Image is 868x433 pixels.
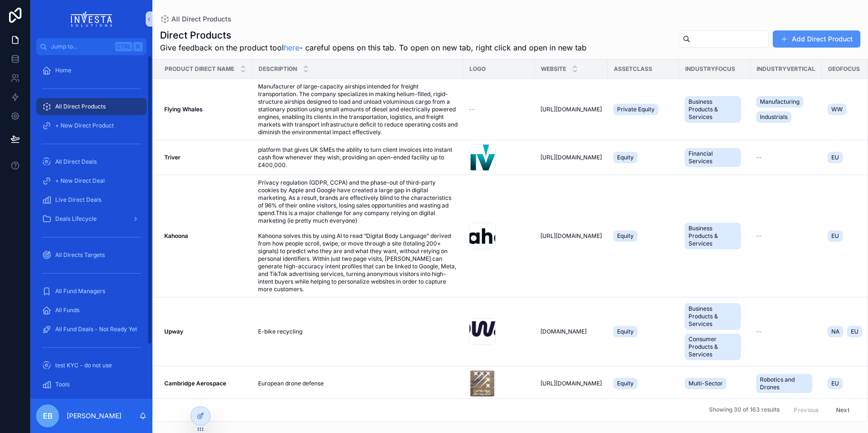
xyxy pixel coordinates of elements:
[540,154,602,161] a: [URL][DOMAIN_NAME]
[258,380,324,387] span: European drone defense
[760,113,788,121] span: Industrials
[164,380,226,387] strong: Cambridge Aerospace
[756,328,816,335] a: --
[115,42,132,51] span: Ctrl
[540,328,587,335] span: [DOMAIN_NAME]
[258,146,458,169] a: platform that gives UK SMEs the ability to turn client invoices into instant cash flow whenever t...
[164,106,203,113] strong: Flying Whales
[258,328,458,335] a: E-bike recycling
[617,232,634,240] span: Equity
[685,146,745,169] a: Financial Services
[613,228,673,244] a: Equity
[756,328,762,335] span: --
[757,65,815,73] span: IndustryVertical
[688,305,737,328] span: Business Products & Services
[55,362,112,369] span: test KYC - do not use
[55,381,70,388] span: Tools
[51,43,111,50] span: Jump to...
[36,191,147,208] a: Live Direct Deals
[164,328,183,335] strong: Upway
[613,150,673,165] a: Equity
[685,94,745,125] a: Business Products & Services
[829,403,856,417] button: Next
[685,65,735,73] span: IndustryFocus
[688,150,737,165] span: Financial Services
[756,232,762,240] span: --
[165,65,234,73] span: Product Direct Name
[613,376,673,391] a: Equity
[617,328,634,335] span: Equity
[685,301,745,362] a: Business Products & ServicesConsumer Products & Services
[160,29,587,42] h1: Direct Products
[55,67,71,74] span: Home
[55,103,106,110] span: All Direct Products
[617,154,634,161] span: Equity
[164,328,247,335] a: Upway
[828,65,860,73] span: GeoFocus
[55,177,105,185] span: + New Direct Deal
[773,30,860,48] button: Add Direct Product
[617,106,655,113] span: Private Equity
[36,283,147,300] a: All Fund Managers
[36,172,147,189] a: + New Direct Deal
[469,106,529,113] a: --
[71,11,112,27] img: App logo
[540,380,602,387] span: [URL][DOMAIN_NAME]
[258,179,458,293] a: Privacy regulation (GDPR, CCPA) and the phase-out of third-party cookies by Apple and Google have...
[164,154,247,161] a: Triver
[164,154,180,161] strong: Triver
[36,376,147,393] a: Tools
[30,55,152,399] div: scrollable content
[760,376,808,391] span: Robotics and Drones
[688,380,723,387] span: Multi-Sector
[55,158,97,166] span: All Direct Deals
[55,325,137,333] span: All Fund Deals - Not Ready Yet
[541,65,566,73] span: Website
[36,98,147,115] a: All Direct Products
[55,287,105,295] span: All Fund Managers
[613,324,673,339] a: Equity
[851,328,858,335] span: EU
[685,376,745,391] a: Multi-Sector
[760,98,799,106] span: Manufacturing
[756,372,816,395] a: Robotics and Drones
[258,380,458,387] a: European drone defense
[164,380,247,387] a: Cambridge Aerospace
[831,328,839,335] span: NA
[55,215,97,223] span: Deals Lifecycle
[258,328,302,335] span: E-bike recycling
[613,102,673,117] a: Private Equity
[756,154,816,161] a: --
[540,328,602,335] a: [DOMAIN_NAME]
[259,65,297,73] span: Description
[258,83,458,136] a: Manufacturer of large-capacity airships intended for freight transportation. The company speciali...
[831,232,839,240] span: EU
[55,122,114,129] span: + New Direct Product
[164,232,247,240] a: Kahoona
[614,65,652,73] span: AssetClass
[36,62,147,79] a: Home
[36,357,147,374] a: test KYC - do not use
[164,232,188,239] strong: Kahoona
[756,154,762,161] span: --
[36,210,147,227] a: Deals Lifecycle
[284,43,299,52] a: here
[36,117,147,134] a: + New Direct Product
[160,14,231,24] a: All Direct Products
[831,154,839,161] span: EU
[688,335,737,358] span: Consumer Products & Services
[36,321,147,338] a: All Fund Deals - Not Ready Yet
[469,65,486,73] span: Logo
[756,232,816,240] a: --
[685,221,745,251] a: Business Products & Services
[688,225,737,247] span: Business Products & Services
[55,306,80,314] span: All Funds
[469,106,475,113] span: --
[171,14,231,24] span: All Direct Products
[36,153,147,170] a: All Direct Deals
[55,196,101,204] span: Live Direct Deals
